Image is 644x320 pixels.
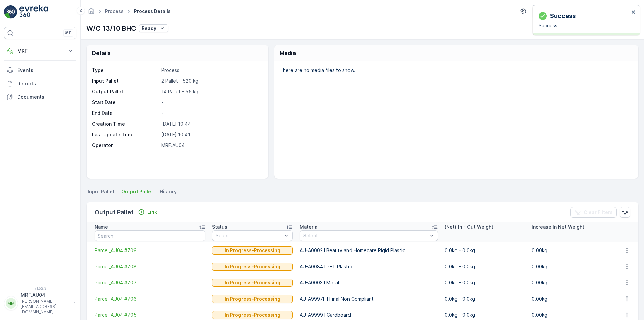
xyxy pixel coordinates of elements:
button: close [631,9,636,16]
p: Events [17,67,74,74]
button: Clear Filters [570,207,617,218]
p: 0.0kg - 0.0kg [445,279,525,286]
p: AU-A0002 I Beauty and Homecare Rigid Plastic [300,247,438,254]
p: In Progress-Processing [225,263,280,270]
button: In Progress-Processing [212,263,293,271]
p: 0.0kg - 0.0kg [445,295,525,302]
p: Material [300,224,319,230]
p: W/C 13/10 BHC [86,23,136,33]
button: MMMRF.AU04[PERSON_NAME][EMAIL_ADDRESS][DOMAIN_NAME] [4,292,76,315]
p: Status [212,224,227,230]
p: - [161,110,261,117]
p: Output Pallet [95,208,134,217]
p: [DATE] 10:44 [161,121,261,127]
p: 2 Pallet - 520 kg [161,78,261,84]
p: MRF [17,48,63,54]
button: In Progress-Processing [212,311,293,319]
button: Ready [139,24,168,32]
p: AU-A9999 I Cardboard [300,312,438,318]
button: In Progress-Processing [212,295,293,303]
p: In Progress-Processing [225,279,280,286]
p: Reports [17,80,74,87]
span: Input Pallet [88,188,115,195]
p: There are no media files to show. [280,67,631,74]
p: Success! [539,22,629,29]
p: 0.0kg - 0.0kg [445,263,525,270]
p: Select [216,232,282,239]
p: Ready [142,25,156,32]
a: Process [105,8,124,14]
p: 0.00kg [532,279,611,286]
span: Process Details [132,8,172,15]
a: Parcel_AU04 #708 [95,263,205,270]
a: Events [4,63,76,77]
p: Select [303,232,428,239]
p: In Progress-Processing [225,295,280,302]
p: Creation Time [92,121,159,127]
p: (Net) In - Out Weight [445,224,493,230]
p: 0.00kg [532,295,611,302]
p: End Date [92,110,159,117]
img: logo_light-DOdMpM7g.png [19,5,48,19]
p: Operator [92,142,159,149]
p: MRF.AU04 [21,292,70,299]
p: Name [95,224,108,230]
input: Search [95,230,205,241]
button: In Progress-Processing [212,279,293,287]
p: Start Date [92,99,159,106]
a: Reports [4,77,76,90]
p: In Progress-Processing [225,312,280,318]
p: Success [550,11,576,21]
p: ⌘B [65,30,72,36]
img: logo [4,5,17,19]
button: In Progress-Processing [212,246,293,255]
span: History [160,188,177,195]
p: AU-A9997F I Final Non Compliant [300,295,438,302]
a: Homepage [88,10,95,16]
p: MRF.AU04 [161,142,261,149]
span: Output Pallet [121,188,153,195]
a: Documents [4,90,76,104]
p: 0.00kg [532,312,611,318]
p: Link [147,209,157,215]
p: [PERSON_NAME][EMAIL_ADDRESS][DOMAIN_NAME] [21,299,70,315]
a: Parcel_AU04 #709 [95,247,205,254]
p: Details [92,49,111,57]
p: 0.00kg [532,247,611,254]
button: Link [135,208,160,216]
p: Last Update Time [92,131,159,138]
p: Clear Filters [584,209,613,216]
p: Output Pallet [92,88,159,95]
a: Parcel_AU04 #706 [95,295,205,302]
p: AU-A0003 I Metal [300,279,438,286]
p: In Progress-Processing [225,247,280,254]
p: Process [161,67,261,74]
p: 14 Pallet - 55 kg [161,88,261,95]
div: MM [6,298,16,309]
p: 0.00kg [532,263,611,270]
span: v 1.52.3 [4,286,76,290]
button: MRF [4,44,76,58]
p: 0.0kg - 0.0kg [445,312,525,318]
a: Parcel_AU04 #707 [95,279,205,286]
p: AU-A0084 I PET Plastic [300,263,438,270]
p: 0.0kg - 0.0kg [445,247,525,254]
p: [DATE] 10:41 [161,131,261,138]
p: Documents [17,94,74,100]
p: Increase In Net Weight [532,224,584,230]
a: Parcel_AU04 #705 [95,312,205,318]
p: Input Pallet [92,78,159,84]
p: - [161,99,261,106]
p: Media [280,49,296,57]
p: Type [92,67,159,74]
